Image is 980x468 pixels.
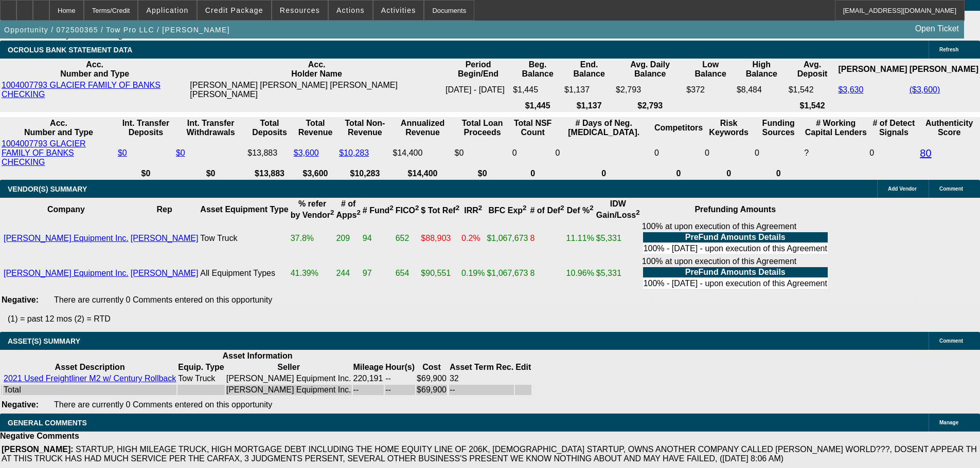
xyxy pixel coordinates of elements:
[555,139,653,167] td: 0
[393,148,453,158] div: $14,400
[293,169,338,179] th: $3,600
[175,169,246,179] th: $0
[4,374,176,383] a: 2021 Used Freightliner M2 w/ Century Rollback
[685,233,786,241] b: PreFund Amounts Details
[353,385,384,395] td: --
[686,80,735,100] td: $372
[2,400,39,409] b: Negative:
[642,257,829,290] div: 100% at upon execution of this Agreement
[910,85,940,94] a: ($3,600)
[416,385,447,395] td: $69,900
[353,363,384,371] b: Mileage
[54,400,272,409] span: There are currently 0 Comments entered on this opportunity
[869,118,918,138] th: # of Detect Signals
[560,204,564,212] sup: 2
[454,139,511,167] td: $0
[488,206,526,215] b: BFC Exp
[247,139,292,167] td: $13,883
[512,139,554,167] td: 0
[339,148,369,157] a: $10,283
[393,118,453,138] th: Annualized Revenue
[223,351,293,360] b: Asset Information
[515,362,531,372] th: Edit
[47,205,85,214] b: Company
[198,1,271,20] button: Credit Package
[138,1,196,20] button: Application
[357,209,360,216] sup: 2
[247,118,292,138] th: Total Deposits
[754,139,803,167] td: 0
[788,101,837,111] th: $1,542
[336,6,365,14] span: Actions
[445,60,511,79] th: Period Begin/End
[8,46,132,54] span: OCROLUS BANK STATEMENT DATA
[512,118,554,138] th: Sum of the Total NSF Count and Total Overdraft Fee Count from Ocrolus
[654,118,703,138] th: Competitors
[1,118,116,138] th: Acc. Number and Type
[564,80,614,100] td: $1,137
[704,118,753,138] th: Risk Keywords
[911,20,963,38] a: Open Ticket
[416,373,447,384] td: $69,900
[445,80,511,100] td: [DATE] - [DATE]
[596,221,640,255] td: $5,331
[654,139,703,167] td: 0
[385,363,415,371] b: Hour(s)
[686,60,735,79] th: Low Balance
[291,199,334,219] b: % refer by Vendor
[450,363,513,371] b: Asset Term Rec.
[590,204,593,212] sup: 2
[226,373,352,384] td: [PERSON_NAME] Equipment Inc.
[335,221,361,255] td: 209
[131,234,199,242] a: [PERSON_NAME]
[736,60,787,79] th: High Balance
[615,80,685,100] td: $2,793
[788,60,837,79] th: Avg. Deposit
[54,295,272,304] span: There are currently 0 Comments entered on this opportunity
[512,101,563,111] th: $1,445
[247,169,292,179] th: $13,883
[131,269,199,277] a: [PERSON_NAME]
[523,204,526,212] sup: 2
[486,221,528,255] td: $1,067,673
[754,118,803,138] th: Funding Sources
[189,80,444,100] td: [PERSON_NAME] [PERSON_NAME] [PERSON_NAME] [PERSON_NAME]
[596,256,640,290] td: $5,331
[146,6,188,14] span: Application
[200,221,289,255] td: Tow Truck
[338,169,391,179] th: $10,283
[449,385,514,395] td: --
[421,206,459,215] b: $ Tot Ref
[293,118,338,138] th: Total Revenue
[8,337,80,345] span: ASSET(S) SUMMARY
[512,169,554,179] th: 0
[788,80,837,100] td: $1,542
[642,222,829,255] div: 100% at upon execution of this Agreement
[156,205,172,214] b: Rep
[838,60,907,79] th: [PERSON_NAME]
[919,118,979,138] th: Authenticity Score
[694,205,776,214] b: Prefunding Amounts
[449,373,514,384] td: 32
[385,385,415,395] td: --
[461,256,485,290] td: 0.19%
[636,209,639,216] sup: 2
[55,363,125,371] b: Asset Description
[643,278,828,289] td: 100% - [DATE] - upon execution of this Agreement
[363,206,394,215] b: # Fund
[454,169,511,179] th: $0
[2,81,161,99] a: 1004007793 GLACIER FAMILY OF BANKS CHECKING
[420,256,460,290] td: $90,551
[200,256,289,290] td: All Equipment Types
[2,445,74,454] b: [PERSON_NAME]:
[704,139,753,167] td: 0
[4,385,176,395] div: Total
[512,60,563,79] th: Beg. Balance
[393,169,453,179] th: $14,400
[277,363,300,371] b: Seller
[396,206,419,215] b: FICO
[294,148,319,157] a: $3,600
[2,295,39,304] b: Negative:
[8,314,980,324] p: (1) = past 12 mos (2) = RTD
[754,169,803,179] th: 0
